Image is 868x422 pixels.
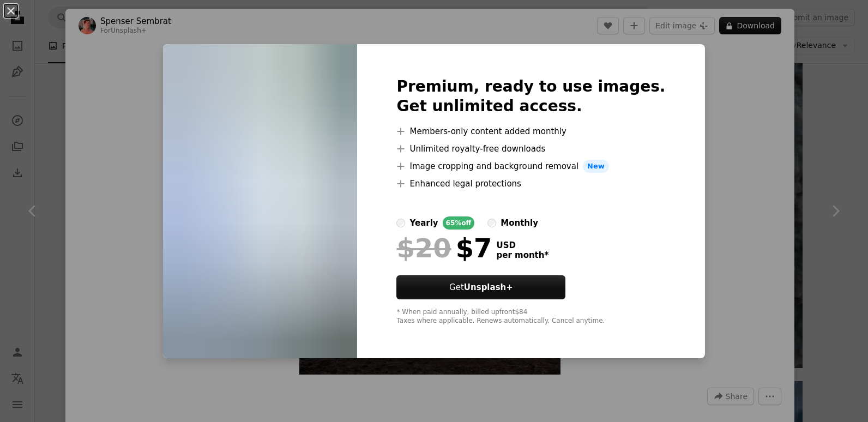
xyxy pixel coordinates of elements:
span: New [583,160,609,173]
div: yearly [409,216,438,230]
strong: Unsplash+ [464,282,513,292]
li: Unlimited royalty-free downloads [396,142,665,155]
li: Members-only content added monthly [396,125,665,138]
img: premium_photo-1675484743578-e1ea71fea9b3 [163,44,357,358]
span: per month * [496,250,548,260]
div: monthly [501,216,538,230]
div: 65% off [443,216,475,230]
span: USD [496,240,548,250]
div: $7 [396,234,492,262]
button: GetUnsplash+ [396,275,565,299]
li: Image cropping and background removal [396,160,665,173]
input: monthly [487,219,496,227]
span: $20 [396,234,451,262]
div: * When paid annually, billed upfront $84 Taxes where applicable. Renews automatically. Cancel any... [396,308,665,325]
li: Enhanced legal protections [396,177,665,190]
input: yearly65%off [396,219,405,227]
h2: Premium, ready to use images. Get unlimited access. [396,77,665,116]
